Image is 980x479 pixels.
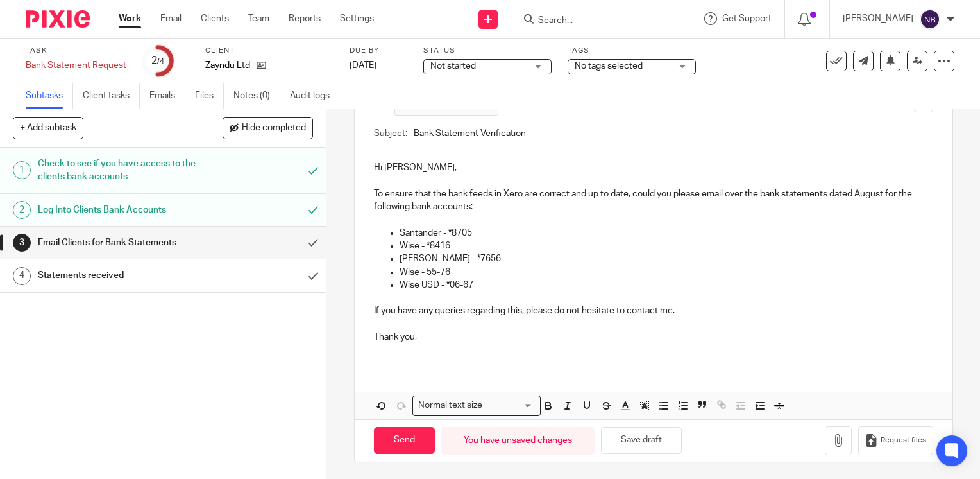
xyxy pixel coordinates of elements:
[400,266,933,279] p: Wise - 55-76
[400,239,933,252] p: Wise - *8416
[575,62,643,71] span: No tags selected
[400,279,933,292] p: Wise USD - *06-67
[38,266,204,285] h1: Statements received
[160,12,182,25] a: Email
[374,161,933,174] p: Hi [PERSON_NAME],
[858,426,933,455] button: Request files
[881,435,926,446] span: Request files
[13,201,31,219] div: 2
[722,14,772,23] span: Get Support
[26,46,126,56] label: Task
[13,161,31,179] div: 1
[242,123,306,134] span: Hide completed
[374,331,933,344] p: Thank you,
[290,83,339,109] a: Audit logs
[13,234,31,252] div: 3
[26,59,126,72] div: Bank Statement Request
[13,117,83,139] button: + Add subtask
[26,83,73,109] a: Subtasks
[38,233,204,252] h1: Email Clients for Bank Statements
[412,396,541,415] div: Search for option
[601,427,682,455] button: Save draft
[13,267,31,285] div: 4
[374,187,933,214] p: To ensure that the bank feeds in Xero are correct and up to date, could you please email over the...
[416,399,486,412] span: Normal text size
[441,427,595,455] div: You have unsaved changes
[430,62,476,71] span: Not started
[350,46,407,56] label: Due by
[149,83,185,109] a: Emails
[374,304,933,317] p: If you have any queries regarding this, please do not hesitate to contact me.
[223,117,313,139] button: Hide completed
[289,12,321,25] a: Reports
[195,83,224,109] a: Files
[83,83,140,109] a: Client tasks
[205,46,334,56] label: Client
[205,59,250,72] p: Zayndu Ltd
[843,12,913,25] p: [PERSON_NAME]
[537,15,652,27] input: Search
[119,12,141,25] a: Work
[151,53,164,68] div: 2
[340,12,374,25] a: Settings
[400,252,933,265] p: [PERSON_NAME] - *7656
[568,46,696,56] label: Tags
[400,227,933,239] p: Santander - *8705
[26,10,90,28] img: Pixie
[374,127,407,140] label: Subject:
[920,9,940,30] img: svg%3E
[201,12,229,25] a: Clients
[38,154,204,187] h1: Check to see if you have access to the clients bank accounts
[248,12,269,25] a: Team
[423,46,552,56] label: Status
[374,427,435,455] input: Send
[233,83,280,109] a: Notes (0)
[350,61,376,70] span: [DATE]
[487,399,533,412] input: Search for option
[38,200,204,220] h1: Log Into Clients Bank Accounts
[157,58,164,65] small: /4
